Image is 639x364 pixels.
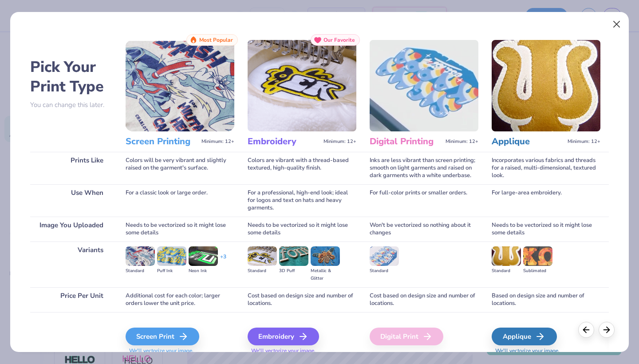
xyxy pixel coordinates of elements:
div: For full-color prints or smaller orders. [370,184,478,217]
h3: Digital Printing [370,136,442,147]
img: Embroidery [248,40,356,131]
div: Standard [370,267,399,275]
button: Close [608,16,625,33]
div: Variants [30,241,112,287]
div: For large-area embroidery. [492,184,600,217]
img: Standard [370,246,399,266]
div: Sublimated [523,267,552,275]
div: Based on design size and number of locations. [492,287,600,312]
h2: Pick Your Print Type [30,57,112,96]
div: Metallic & Glitter [311,267,340,282]
div: Puff Ink [157,267,186,275]
div: For a classic look or large order. [126,184,234,217]
div: Standard [126,267,155,275]
span: Minimum: 12+ [201,138,234,145]
div: Standard [492,267,521,275]
img: 3D Puff [279,246,308,266]
img: Neon Ink [189,246,218,266]
p: You can change this later. [30,101,112,109]
span: Most Popular [199,37,233,43]
img: Screen Printing [126,40,234,131]
div: Price Per Unit [30,287,112,312]
div: Colors are vibrant with a thread-based textured, high-quality finish. [248,152,356,184]
img: Sublimated [523,246,552,266]
div: Cost based on design size and number of locations. [370,287,478,312]
div: Needs to be vectorized so it might lose some details [126,217,234,241]
span: Minimum: 12+ [323,138,356,145]
img: Applique [492,40,600,131]
span: Minimum: 12+ [446,138,478,145]
div: Inks are less vibrant than screen printing; smooth on light garments and raised on dark garments ... [370,152,478,184]
div: Incorporates various fabrics and threads for a raised, multi-dimensional, textured look. [492,152,600,184]
div: Neon Ink [189,267,218,275]
img: Metallic & Glitter [311,246,340,266]
div: Screen Print [126,328,199,345]
div: Embroidery [248,328,319,345]
div: Use When [30,184,112,217]
img: Puff Ink [157,246,186,266]
div: Colors will be very vibrant and slightly raised on the garment's surface. [126,152,234,184]
div: For a professional, high-end look; ideal for logos and text on hats and heavy garments. [248,184,356,217]
span: Minimum: 12+ [568,138,600,145]
div: Digital Print [370,328,443,345]
div: Cost based on design size and number of locations. [248,287,356,312]
div: Needs to be vectorized so it might lose some details [248,217,356,241]
div: Additional cost for each color; larger orders lower the unit price. [126,287,234,312]
div: Image You Uploaded [30,217,112,241]
div: + 3 [220,253,226,268]
span: Our Favorite [323,37,355,43]
div: Applique [492,328,557,345]
span: We'll vectorize your image. [248,347,356,355]
div: 3D Puff [279,267,308,275]
h3: Applique [492,136,564,147]
img: Standard [126,246,155,266]
img: Digital Printing [370,40,478,131]
div: Standard [248,267,277,275]
span: We'll vectorize your image. [126,347,234,355]
div: Prints Like [30,152,112,184]
div: Needs to be vectorized so it might lose some details [492,217,600,241]
img: Standard [248,246,277,266]
div: Won't be vectorized so nothing about it changes [370,217,478,241]
img: Standard [492,246,521,266]
span: We'll vectorize your image. [492,347,600,355]
h3: Embroidery [248,136,320,147]
h3: Screen Printing [126,136,198,147]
